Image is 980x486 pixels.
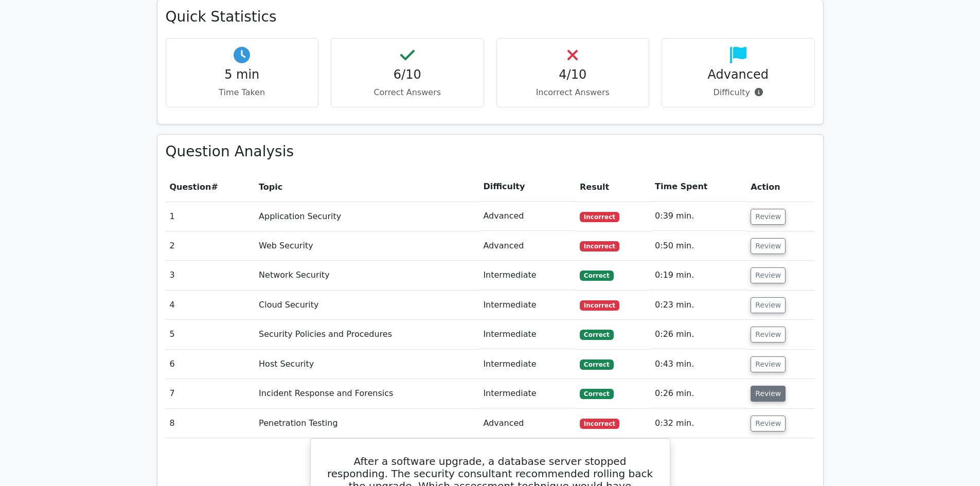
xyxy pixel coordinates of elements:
td: Security Policies and Procedures [255,320,479,349]
td: 7 [166,379,255,408]
td: Intermediate [479,291,576,320]
td: 0:23 min. [651,291,746,320]
h4: Advanced [670,67,806,82]
h3: Quick Statistics [166,8,815,26]
th: Action [746,172,814,202]
td: 5 [166,320,255,349]
td: 4 [166,291,255,320]
td: Incident Response and Forensics [255,379,479,408]
td: Penetration Testing [255,409,479,438]
td: Host Security [255,350,479,379]
td: 6 [166,350,255,379]
td: Intermediate [479,350,576,379]
th: Difficulty [479,172,576,202]
span: Question [170,182,211,192]
span: Correct [580,271,613,281]
span: Incorrect [580,419,619,429]
td: 0:43 min. [651,350,746,379]
p: Incorrect Answers [505,86,641,99]
th: Result [576,172,651,202]
h4: 4/10 [505,67,641,82]
button: Review [751,267,786,283]
td: Intermediate [479,261,576,290]
td: Network Security [255,261,479,290]
td: 8 [166,409,255,438]
td: 0:50 min. [651,231,746,261]
p: Difficulty [670,86,806,99]
p: Time Taken [174,86,310,99]
button: Review [751,238,786,254]
span: Incorrect [580,300,619,311]
td: 0:32 min. [651,409,746,438]
span: Correct [580,359,613,370]
button: Review [751,416,786,431]
td: 1 [166,202,255,231]
td: Application Security [255,202,479,231]
button: Review [751,327,786,343]
td: Web Security [255,231,479,261]
h4: 6/10 [340,67,475,82]
td: Advanced [479,202,576,231]
td: Cloud Security [255,291,479,320]
button: Review [751,297,786,313]
th: Topic [255,172,479,202]
td: 3 [166,261,255,290]
span: Correct [580,330,613,340]
button: Review [751,209,786,225]
td: Intermediate [479,320,576,349]
td: 0:26 min. [651,379,746,408]
button: Review [751,386,786,402]
h4: 5 min [174,67,310,82]
td: Intermediate [479,379,576,408]
button: Review [751,356,786,372]
span: Incorrect [580,241,619,251]
td: 0:26 min. [651,320,746,349]
span: Correct [580,389,613,399]
h3: Question Analysis [166,143,815,160]
span: Incorrect [580,212,619,222]
td: 0:19 min. [651,261,746,290]
td: Advanced [479,231,576,261]
p: Correct Answers [340,86,475,99]
td: 2 [166,231,255,261]
th: Time Spent [651,172,746,202]
td: Advanced [479,409,576,438]
th: # [166,172,255,202]
td: 0:39 min. [651,202,746,231]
